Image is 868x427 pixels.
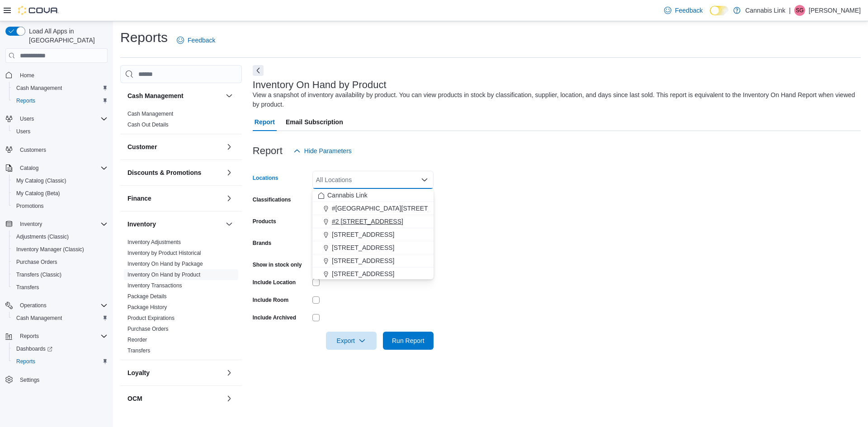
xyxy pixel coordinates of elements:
[2,218,111,230] button: Inventory
[9,256,111,268] button: Purchase Orders
[20,72,34,79] span: Home
[13,269,65,280] a: Transfers (Classic)
[127,220,156,229] h3: Inventory
[127,194,222,203] button: Finance
[16,246,84,253] span: Inventory Manager (Classic)
[13,231,72,242] a: Adjustments (Classic)
[290,142,355,160] button: Hide Parameters
[16,331,108,342] span: Reports
[20,146,46,154] span: Customers
[16,233,69,240] span: Adjustments (Classic)
[127,347,150,354] span: Transfers
[304,146,352,155] span: Hide Parameters
[2,162,111,174] button: Catalog
[120,28,168,47] h1: Reports
[745,5,785,16] p: Cannabis Link
[127,272,200,278] a: Inventory On Hand by Product
[327,191,368,200] span: Cannabis Link
[332,230,394,239] span: [STREET_ADDRESS]
[16,128,30,135] span: Users
[16,144,108,155] span: Customers
[127,111,173,117] a: Cash Management
[16,300,108,311] span: Operations
[224,90,235,101] button: Cash Management
[127,168,201,177] h3: Discounts & Promotions
[9,281,111,294] button: Transfers
[660,1,706,19] a: Feedback
[224,393,235,404] button: OCM
[13,257,61,267] a: Purchase Orders
[127,347,150,354] a: Transfers
[127,336,147,343] span: Reorder
[2,68,111,81] button: Home
[16,97,35,104] span: Reports
[392,336,425,345] span: Run Report
[16,177,66,184] span: My Catalog (Classic)
[13,175,108,186] span: My Catalog (Classic)
[20,376,39,384] span: Settings
[286,113,343,131] span: Email Subscription
[16,113,38,124] button: Users
[13,282,108,293] span: Transfers
[224,167,235,178] button: Discounts & Promotions
[253,314,296,321] label: Include Archived
[332,217,403,226] span: #2 [STREET_ADDRESS]
[16,163,108,174] span: Catalog
[312,228,434,241] button: [STREET_ADDRESS]
[127,239,181,246] span: Inventory Adjustments
[224,219,235,230] button: Inventory
[127,304,167,311] span: Package History
[16,284,39,291] span: Transfers
[127,368,222,377] button: Loyalty
[13,343,56,354] a: Dashboards
[127,304,167,310] a: Package History
[16,314,62,322] span: Cash Management
[20,115,34,122] span: Users
[127,315,175,321] a: Product Expirations
[9,174,111,187] button: My Catalog (Classic)
[16,190,60,197] span: My Catalog (Beta)
[253,65,264,76] button: Next
[173,31,219,49] a: Feedback
[9,230,111,243] button: Adjustments (Classic)
[127,325,169,333] span: Purchase Orders
[809,5,861,16] p: [PERSON_NAME]
[127,250,201,256] a: Inventory by Product Historical
[127,110,173,117] span: Cash Management
[253,145,283,156] h3: Report
[16,84,62,92] span: Cash Management
[20,164,38,172] span: Catalog
[16,145,50,155] a: Customers
[253,218,276,225] label: Products
[127,121,169,128] span: Cash Out Details
[224,141,235,152] button: Customer
[13,83,66,94] a: Cash Management
[127,282,182,289] span: Inventory Transactions
[20,302,47,309] span: Operations
[20,221,42,228] span: Inventory
[312,254,434,267] button: [STREET_ADDRESS]
[13,201,108,211] span: Promotions
[332,243,394,252] span: [STREET_ADDRESS]
[127,261,203,267] a: Inventory On Hand by Package
[13,201,47,211] a: Promotions
[13,188,108,199] span: My Catalog (Beta)
[312,202,434,215] button: #[GEOGRAPHIC_DATA][STREET_ADDRESS]
[9,82,111,94] button: Cash Management
[127,168,222,177] button: Discounts & Promotions
[794,5,805,16] div: Smriti Garg
[16,70,38,81] a: Home
[16,300,50,311] button: Operations
[9,312,111,324] button: Cash Management
[127,142,157,151] h3: Customer
[18,6,59,15] img: Cova
[224,367,235,378] button: Loyalty
[13,313,66,324] a: Cash Management
[13,356,108,367] span: Reports
[224,193,235,204] button: Finance
[9,243,111,256] button: Inventory Manager (Classic)
[253,296,288,304] label: Include Room
[16,163,42,174] button: Catalog
[16,113,108,124] span: Users
[127,142,222,151] button: Customer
